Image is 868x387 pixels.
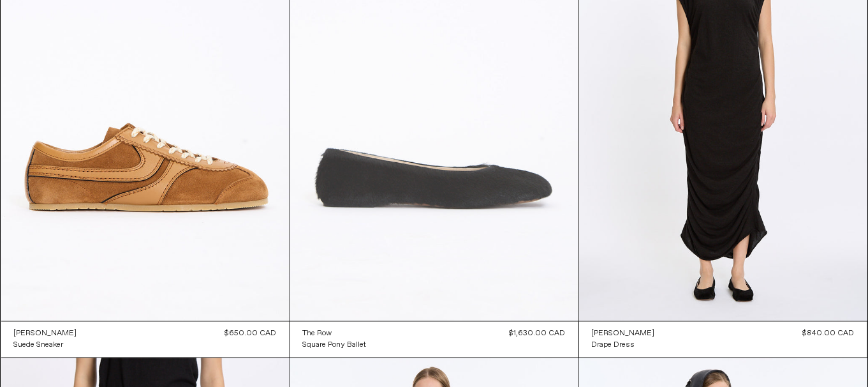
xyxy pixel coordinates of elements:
[303,339,367,351] a: Square Pony Ballet
[14,328,77,339] a: [PERSON_NAME]
[303,340,367,351] div: Square Pony Ballet
[14,328,77,339] div: [PERSON_NAME]
[592,340,635,351] div: Drape Dress
[592,339,655,351] a: Drape Dress
[14,340,64,351] div: Suede Sneaker
[592,328,655,339] div: [PERSON_NAME]
[225,328,277,339] div: $650.00 CAD
[592,328,655,339] a: [PERSON_NAME]
[303,328,332,339] div: The Row
[803,328,855,339] div: $840.00 CAD
[14,339,77,351] a: Suede Sneaker
[303,328,367,339] a: The Row
[510,328,566,339] div: $1,630.00 CAD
